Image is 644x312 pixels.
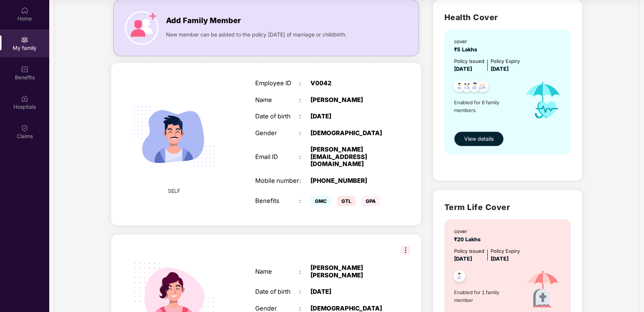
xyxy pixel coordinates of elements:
[361,196,380,206] span: GPA
[255,268,299,276] div: Name
[21,95,28,102] img: svg+xml;base64,PHN2ZyBpZD0iSG9zcGl0YWxzIiB4bWxucz0iaHR0cDovL3d3dy53My5vcmcvMjAwMC9zdmciIHdpZHRoPS...
[454,255,472,262] span: [DATE]
[454,289,518,304] span: Enabled for 1 family member
[255,113,299,120] div: Date of birth
[310,146,388,168] div: [PERSON_NAME][EMAIL_ADDRESS][DOMAIN_NAME]
[454,236,484,242] span: ₹20 Lakhs
[491,255,509,262] span: [DATE]
[299,130,310,137] div: :
[310,264,388,279] div: [PERSON_NAME] [PERSON_NAME]
[401,246,410,255] img: svg+xml;base64,PHN2ZyB3aWR0aD0iMzIiIGhlaWdodD0iMzIiIHZpZXdCb3g9IjAgMCAzMiAzMiIgZmlsbD0ibm9uZSIgeG...
[444,11,571,23] h2: Health Cover
[125,11,159,45] img: icon
[491,66,509,72] span: [DATE]
[21,66,28,73] img: svg+xml;base64,PHN2ZyBpZD0iQmVuZWZpdHMiIHhtbG5zPSJodHRwOi8vd3d3LnczLm9yZy8yMDAwL3N2ZyIgd2lkdGg9Ij...
[299,177,310,185] div: :
[491,247,520,255] div: Policy Expiry
[454,66,472,72] span: [DATE]
[454,57,484,65] div: Policy issued
[21,7,28,14] img: svg+xml;base64,PHN2ZyBpZD0iSG9tZSIgeG1sbnM9Imh0dHA6Ly93d3cudzMub3JnLzIwMDAvc3ZnIiB3aWR0aD0iMjAiIG...
[454,46,480,52] span: ₹5 Lakhs
[310,80,388,87] div: V0042
[255,177,299,185] div: Mobile number
[124,86,225,187] img: svg+xml;base64,PHN2ZyB4bWxucz0iaHR0cDovL3d3dy53My5vcmcvMjAwMC9zdmciIHdpZHRoPSIyMjQiIGhlaWdodD0iMT...
[255,96,299,104] div: Name
[299,288,310,296] div: :
[454,38,480,45] div: cover
[337,196,356,206] span: GTL
[310,196,331,206] span: GMC
[450,78,469,96] img: svg+xml;base64,PHN2ZyB4bWxucz0iaHR0cDovL3d3dy53My5vcmcvMjAwMC9zdmciIHdpZHRoPSI0OC45NDMiIGhlaWdodD...
[255,153,299,161] div: Email ID
[299,96,310,104] div: :
[255,288,299,296] div: Date of birth
[299,197,310,205] div: :
[166,31,347,39] span: New member can be added to the policy [DATE] of marriage or childbirth.
[299,268,310,276] div: :
[450,268,469,286] img: svg+xml;base64,PHN2ZyB4bWxucz0iaHR0cDovL3d3dy53My5vcmcvMjAwMC9zdmciIHdpZHRoPSI0OC45NDMiIGhlaWdodD...
[21,36,28,44] img: svg+xml;base64,PHN2ZyB3aWR0aD0iMjAiIGhlaWdodD0iMjAiIHZpZXdCb3g9IjAgMCAyMCAyMCIgZmlsbD0ibm9uZSIgeG...
[454,227,484,235] div: cover
[255,130,299,137] div: Gender
[518,73,569,128] img: icon
[299,80,310,87] div: :
[299,113,310,120] div: :
[299,153,310,161] div: :
[166,15,241,26] span: Add Family Member
[454,131,504,146] button: View details
[310,96,388,104] div: [PERSON_NAME]
[458,78,476,96] img: svg+xml;base64,PHN2ZyB4bWxucz0iaHR0cDovL3d3dy53My5vcmcvMjAwMC9zdmciIHdpZHRoPSI0OC45MTUiIGhlaWdodD...
[310,177,388,185] div: [PHONE_NUMBER]
[21,124,28,132] img: svg+xml;base64,PHN2ZyBpZD0iQ2xhaW0iIHhtbG5zPSJodHRwOi8vd3d3LnczLm9yZy8yMDAwL3N2ZyIgd2lkdGg9IjIwIi...
[310,288,388,296] div: [DATE]
[454,247,484,255] div: Policy issued
[255,197,299,205] div: Benefits
[255,80,299,87] div: Employee ID
[310,113,388,120] div: [DATE]
[491,57,520,65] div: Policy Expiry
[310,130,388,137] div: [DEMOGRAPHIC_DATA]
[168,187,180,195] span: SELF
[444,201,571,213] h2: Term Life Cover
[473,78,492,96] img: svg+xml;base64,PHN2ZyB4bWxucz0iaHR0cDovL3d3dy53My5vcmcvMjAwMC9zdmciIHdpZHRoPSI0OC45NDMiIGhlaWdodD...
[464,135,494,143] span: View details
[466,78,484,96] img: svg+xml;base64,PHN2ZyB4bWxucz0iaHR0cDovL3d3dy53My5vcmcvMjAwMC9zdmciIHdpZHRoPSI0OC45NDMiIGhlaWdodD...
[454,99,518,114] span: Enabled for 6 family members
